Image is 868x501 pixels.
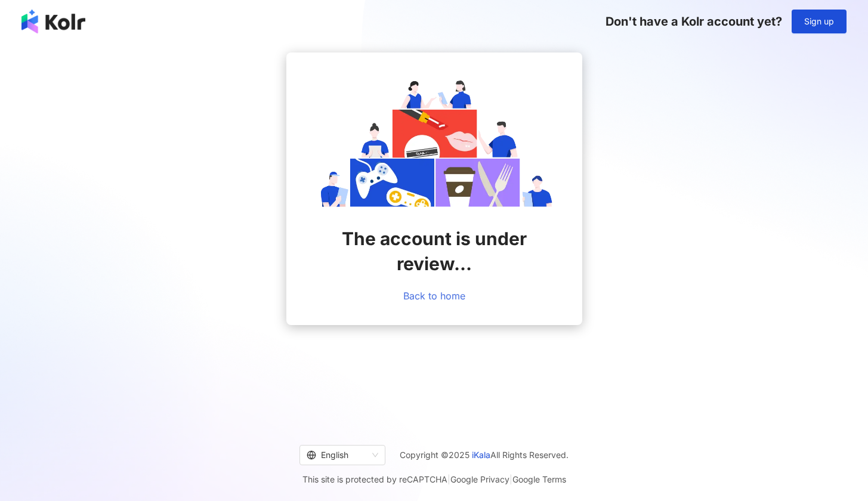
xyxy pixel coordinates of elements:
[509,474,512,484] span: |
[403,290,465,301] a: Back to home
[450,474,509,484] a: Google Privacy
[307,446,367,465] div: English
[302,472,566,487] span: This site is protected by reCAPTCHA
[447,474,450,484] span: |
[315,226,554,276] span: The account is under review...
[804,17,834,26] span: Sign up
[21,10,85,33] img: logo
[606,14,782,29] span: Don't have a Kolr account yet?
[400,448,569,462] span: Copyright © 2025 All Rights Reserved.
[512,474,566,484] a: Google Terms
[472,450,490,460] a: iKala
[792,10,847,33] button: Sign up
[315,76,554,207] img: account is verifying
